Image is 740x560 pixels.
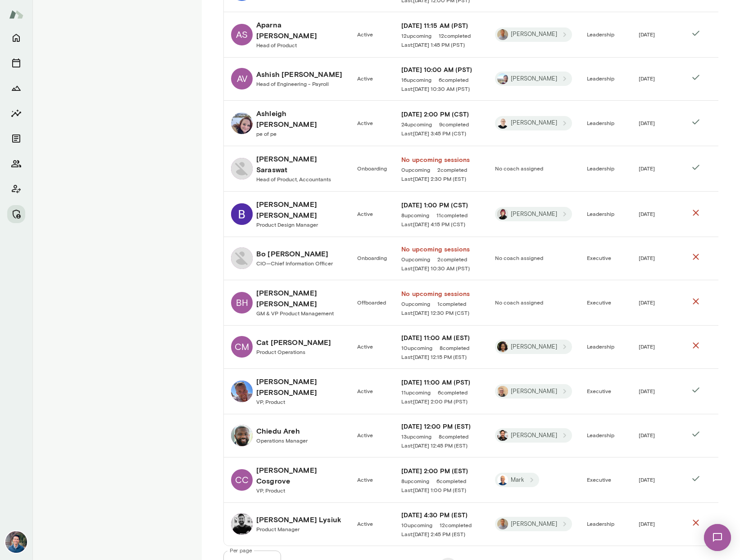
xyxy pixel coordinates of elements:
[401,65,481,74] a: [DATE] 10:00 AM (PST)
[401,511,481,520] a: [DATE] 4:30 PM (EST)
[505,210,563,219] span: [PERSON_NAME]
[401,41,481,48] a: Last:[DATE] 1:45 PM (PST)
[439,121,469,128] span: 9 completed
[587,31,614,37] span: Leadership
[231,68,343,90] a: AVAshish [PERSON_NAME]Head of Engineering - Payroll
[439,32,471,39] span: 12 completed
[256,287,343,309] h6: [PERSON_NAME] [PERSON_NAME]
[256,465,343,486] h6: [PERSON_NAME] Cosgrove
[401,110,481,119] a: [DATE] 2:00 PM (CST)
[256,337,331,348] h6: Cat [PERSON_NAME]
[495,116,572,130] div: Michael Wilson [PERSON_NAME]
[231,203,253,225] img: Bethany Schwanke
[357,343,373,349] span: Active
[439,433,468,440] span: 8 completed
[256,487,285,493] span: VP, Product
[231,19,343,50] a: ASAparna [PERSON_NAME]Head of Product
[497,341,508,352] img: Cheryl Mills
[231,247,343,269] a: Bo KimBo [PERSON_NAME]CIO—Chief Information Officer
[439,76,468,83] span: 6 completed
[401,121,432,128] a: 24upcoming
[401,344,432,351] span: 10 upcoming
[437,255,467,263] span: 2 completed
[7,29,25,47] button: Home
[231,287,343,318] a: BH[PERSON_NAME] [PERSON_NAME]GM & VP Product Management
[401,398,481,405] a: Last:[DATE] 2:00 PM (PST)
[401,398,468,405] span: Last: [DATE] 2:00 PM (PST)
[7,79,25,97] button: Growth Plan
[357,120,373,126] span: Active
[505,476,530,484] span: Mark
[587,388,611,394] span: Executive
[401,486,466,493] span: Last: [DATE] 1:00 PM (EST)
[587,165,614,171] span: Leadership
[401,466,481,475] a: [DATE] 2:00 PM (EST)
[231,376,343,407] a: Charlie Richey[PERSON_NAME] [PERSON_NAME]VP, Product
[401,378,481,387] a: [DATE] 11:00 AM (PST)
[440,344,469,351] a: 8completed
[401,21,481,30] a: [DATE] 11:15 AM (PST)
[497,209,508,220] img: Leigh Allen-Arredondo
[587,211,614,217] span: Leadership
[587,432,614,438] span: Leadership
[401,289,481,298] h6: No upcoming sessions
[495,255,543,261] span: No coach assigned
[401,255,430,263] span: 0 upcoming
[7,54,25,72] button: Sessions
[231,112,253,134] img: Ashleigh Struthers
[401,433,431,440] span: 13 upcoming
[495,72,572,86] div: Vipin Hegde[PERSON_NAME]
[7,130,25,148] button: Documents
[231,336,253,358] div: CM
[357,31,373,37] span: Active
[401,32,431,39] a: 12upcoming
[231,469,253,491] div: CC
[495,384,572,399] div: Greg Fraser[PERSON_NAME]
[495,165,543,171] span: No coach assigned
[231,68,253,90] div: AV
[256,153,343,175] h6: [PERSON_NAME] Saraswat
[231,199,343,229] a: Bethany Schwanke[PERSON_NAME] [PERSON_NAME]Product Design Manager
[495,340,572,354] div: Cheryl Mills[PERSON_NAME]
[401,76,431,83] span: 16 upcoming
[401,300,430,307] a: 0upcoming
[256,376,343,398] h6: [PERSON_NAME] [PERSON_NAME]
[401,442,481,449] a: Last:[DATE] 12:45 PM (EST)
[438,389,468,396] a: 6completed
[401,211,429,219] span: 8 upcoming
[639,299,655,305] span: [DATE]
[440,344,469,351] span: 8 completed
[401,521,432,529] a: 10upcoming
[357,432,373,438] span: Active
[495,299,543,305] span: No coach assigned
[401,353,481,360] a: Last:[DATE] 12:15 PM (EST)
[436,211,468,219] span: 11 completed
[401,201,481,210] h6: [DATE] 1:00 PM (CST)
[401,264,481,272] a: Last:[DATE] 10:30 AM (PST)
[401,353,467,360] span: Last: [DATE] 12:15 PM (EST)
[5,531,27,553] img: Alex Yu
[497,118,508,129] img: Michael Wilson
[256,260,333,266] span: CIO—Chief Information Officer
[497,386,508,397] img: Greg Fraser
[436,211,468,219] a: 11completed
[256,514,341,525] h6: [PERSON_NAME] Lysiuk
[401,486,481,493] a: Last:[DATE] 1:00 PM (EST)
[7,205,25,223] button: Manage
[505,30,563,39] span: [PERSON_NAME]
[256,399,285,405] span: VP, Product
[401,130,481,137] a: Last:[DATE] 3:45 PM (CST)
[587,343,614,349] span: Leadership
[587,476,611,483] span: Executive
[256,349,305,355] span: Product Operations
[639,255,655,261] span: [DATE]
[401,85,481,92] a: Last:[DATE] 10:30 AM (PST)
[401,41,465,48] span: Last: [DATE] 1:45 PM (PST)
[437,166,467,173] a: 2completed
[401,344,432,351] a: 10upcoming
[401,121,432,128] span: 24 upcoming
